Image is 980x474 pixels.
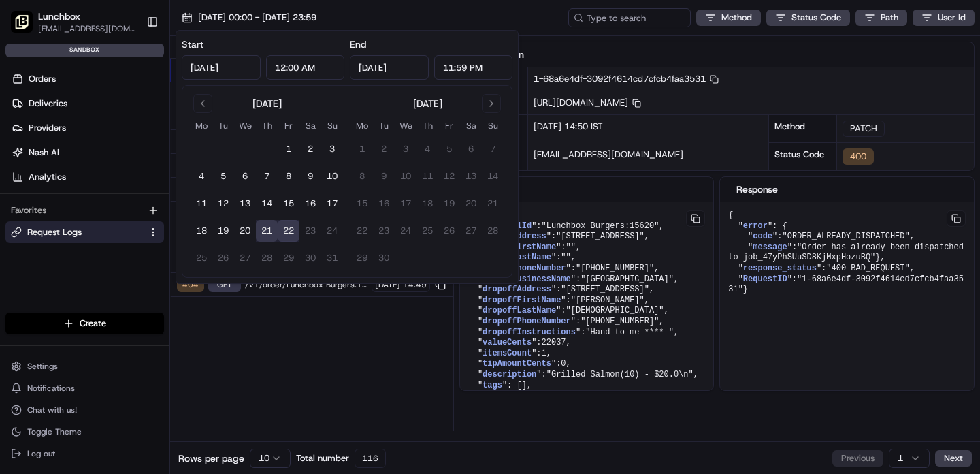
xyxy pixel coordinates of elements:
[743,274,787,284] span: RequestID
[212,193,234,215] button: 12
[350,38,366,50] label: End
[5,117,169,139] a: Providers
[566,242,576,252] span: ""
[483,306,556,315] span: dropoffLastName
[483,370,536,379] span: description
[528,115,768,143] div: [DATE] 14:50 IST
[483,328,576,337] span: dropoffInstructions
[14,130,38,155] img: 1736555255976-a54dd68f-1ca7-489b-9aae-adbdc363a1c4
[278,220,299,242] button: 22
[8,192,110,217] a: 📗Knowledge Base
[27,448,55,459] span: Log out
[191,193,212,215] button: 11
[5,357,164,376] button: Settings
[483,317,571,326] span: dropoffPhoneNumber
[720,202,974,304] pre: { " ": { " ": , " ": }, " ": , " ": }
[482,118,504,133] th: Sunday
[913,10,975,26] button: User Id
[321,138,343,160] button: 3
[753,242,787,252] span: message
[234,118,256,133] th: Wednesday
[769,142,837,170] div: Status Code
[296,452,349,464] span: Total number
[5,93,169,114] a: Deliveries
[460,118,482,133] th: Saturday
[191,220,212,242] button: 18
[176,8,323,27] button: [DATE] 00:00 - [DATE] 23:59
[483,338,532,347] span: valueCents
[736,183,958,196] div: Response
[208,277,241,292] div: GET
[14,199,24,210] div: 📗
[35,88,225,102] input: Clear
[234,193,256,215] button: 13
[256,165,278,187] button: 7
[11,11,33,33] img: Lunchbox
[728,274,964,295] span: "1-68a6e4df-3092f4614cd7cfcb4faa3531"
[5,379,164,398] button: Notifications
[38,23,135,34] button: [EMAIL_ADDRESS][DOMAIN_NAME]
[27,426,82,437] span: Toggle Theme
[278,138,299,160] button: 1
[38,10,80,23] span: Lunchbox
[482,94,501,113] button: Go to next month
[27,197,104,211] span: Knowledge Base
[766,10,850,26] button: Status Code
[556,232,644,241] span: "[STREET_ADDRESS]"
[561,359,566,368] span: 0
[403,279,427,290] span: 14:49
[743,264,817,273] span: response_status
[5,44,164,57] div: sandbox
[483,296,561,305] span: dropoffFirstName
[881,12,898,24] span: Path
[29,122,66,134] span: Providers
[46,130,223,144] div: Start new chat
[212,165,234,187] button: 5
[177,277,204,292] div: 404
[321,165,343,187] button: 10
[135,231,165,241] span: Pylon
[29,97,67,110] span: Deliveries
[843,148,874,165] div: 400
[96,230,165,241] a: Powered byPylon
[5,313,164,334] button: Create
[483,381,502,390] span: tags
[266,55,345,80] input: Time
[395,118,416,133] th: Wednesday
[476,48,958,61] div: Information
[256,193,278,215] button: 14
[234,220,256,242] button: 20
[728,242,968,263] span: "Order has already been dispatched to job_47yPhSUuSD8KjMxpHozuBQ"
[373,118,395,133] th: Tuesday
[178,452,244,465] span: Rows per page
[434,55,513,80] input: Time
[212,118,234,133] th: Tuesday
[46,144,172,155] div: We're available if you need us!
[129,197,218,211] span: API Documentation
[476,183,698,196] div: Request
[5,142,169,163] a: Nash AI
[14,54,248,76] p: Welcome 👋
[826,264,909,273] span: "400 BAD_REQUEST"
[791,12,841,24] span: Status Code
[413,97,442,110] div: [DATE]
[212,220,234,242] button: 19
[5,422,164,441] button: Toggle Theme
[483,359,551,368] span: tipAmountCents
[198,12,316,24] span: [DATE] 00:00 - [DATE] 23:59
[299,118,321,133] th: Saturday
[110,192,224,217] a: 💻API Documentation
[350,55,429,80] input: Date
[483,349,532,358] span: itemsCount
[483,285,551,294] span: dropoffAddress
[5,68,169,90] a: Orders
[182,55,261,80] input: Date
[576,264,654,273] span: "[PHONE_NUMBER]"
[416,118,438,133] th: Thursday
[193,94,212,113] button: Go to previous month
[11,226,142,238] a: Request Logs
[542,221,659,231] span: "Lunchbox Burgers:15620"
[299,165,321,187] button: 9
[769,114,837,142] div: Method
[278,118,299,133] th: Friday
